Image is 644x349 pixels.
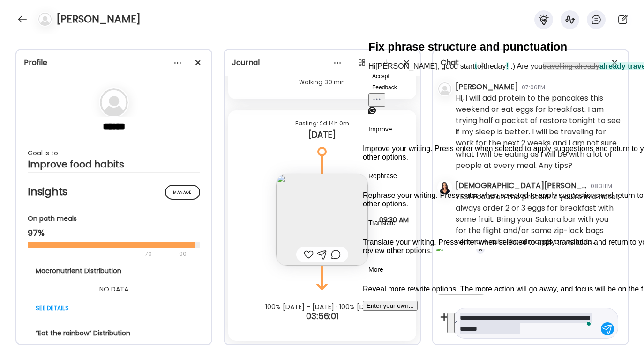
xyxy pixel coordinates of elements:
div: [DATE] [236,129,408,140]
div: 100% on path · 4 meals · Frequency: 3h 10m Walking: 30 min [236,65,408,88]
h4: [PERSON_NAME] [56,12,141,27]
div: Improve food habits [28,159,200,170]
div: Manage [165,185,200,200]
div: Profile [24,57,204,68]
div: 100% [DATE] - [DATE] · 100% [DATE] [225,303,419,311]
img: bg-avatar-default.svg [100,88,128,116]
div: 70 [28,248,176,260]
div: Macronutrient Distribution [36,266,192,276]
div: 97% [28,227,200,239]
div: NO DATA [36,284,192,295]
div: Journal [232,57,412,68]
div: 90 [178,248,187,260]
div: Goal is to [28,147,200,159]
div: 03:56:01 [225,311,419,322]
div: “Eat the rainbow” Distribution [36,328,192,338]
img: images%2F34M9xvfC7VOFbuVuzn79gX2qEI22%2Fb1gHwgUpvbiKPrsjchXH%2FG2RxCxJXbbdQcilV9se4_240 [276,174,368,266]
div: Fasting: 2d 14h 0m [236,118,408,129]
div: On path meals [28,214,200,224]
img: bg-avatar-default.svg [38,13,52,26]
textarea: To enrich screen reader interactions, please activate Accessibility in Grammarly extension settings [460,312,595,334]
h2: Insights [28,185,200,199]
